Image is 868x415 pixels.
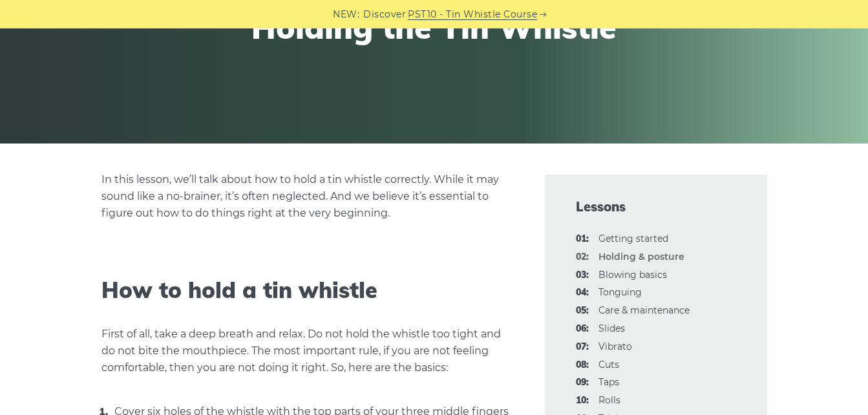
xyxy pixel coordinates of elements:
[576,339,589,355] span: 07:
[598,233,668,244] a: 01:Getting started
[598,341,632,352] a: 07:Vibrato
[363,7,406,22] span: Discover
[101,326,514,376] p: First of all, take a deep breath and relax. Do not hold the whistle too tight and do not bite the...
[408,7,537,22] a: PST10 - Tin Whistle Course
[576,268,589,283] span: 03:
[101,171,514,222] p: In this lesson, we’ll talk about how to hold a tin whistle correctly. While it may sound like a n...
[598,251,684,262] strong: Holding & posture
[598,304,690,316] a: 05:Care & maintenance
[598,286,642,298] a: 04:Tonguing
[196,9,672,47] h1: Holding the Tin Whistle
[576,393,589,409] span: 10:
[598,323,625,334] a: 06:Slides
[598,359,619,370] a: 08:Cuts
[101,277,514,304] h2: How to hold a tin whistle
[576,321,589,337] span: 06:
[576,303,589,319] span: 05:
[576,285,589,301] span: 04:
[333,7,359,22] span: NEW:
[598,269,667,281] a: 03:Blowing basics
[598,394,620,406] a: 10:Rolls
[576,198,736,216] span: Lessons
[576,250,589,265] span: 02:
[576,231,589,247] span: 01:
[576,375,589,390] span: 09:
[576,357,589,373] span: 08:
[598,376,619,388] a: 09:Taps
